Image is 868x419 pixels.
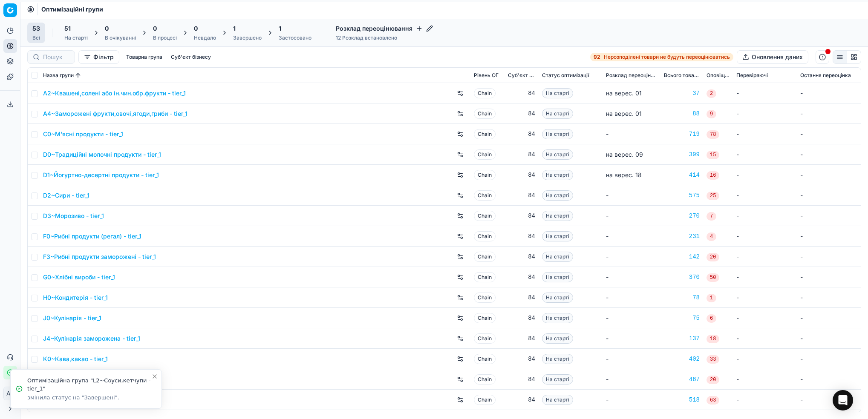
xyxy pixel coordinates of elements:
[279,24,281,33] span: 1
[797,206,861,226] td: -
[797,369,861,390] td: -
[797,144,861,165] td: -
[664,375,700,384] div: 467
[43,355,108,363] a: K0~Кава,какао - tier_1
[508,253,535,261] div: 84
[27,394,151,402] div: змінила статус на "Завершені".
[603,308,660,328] td: -
[43,253,156,261] a: F3~Рибні продукти заморожені - tier_1
[508,232,535,241] div: 84
[797,185,861,206] td: -
[733,349,797,369] td: -
[664,293,700,302] a: 78
[664,191,700,200] a: 575
[603,349,660,369] td: -
[508,375,535,384] div: 84
[733,226,797,247] td: -
[474,72,499,79] span: Рівень OГ
[336,24,433,33] h4: Розклад переоцінювання
[43,293,108,302] a: H0~Кондитерія - tier_1
[542,211,573,221] span: На старті
[603,287,660,308] td: -
[797,83,861,103] td: -
[474,231,496,241] span: Chain
[474,129,496,139] span: Chain
[707,171,719,180] span: 16
[336,34,433,41] div: 12 Розклад встановлено
[733,328,797,349] td: -
[603,247,660,267] td: -
[508,171,535,179] div: 84
[41,5,103,14] nav: breadcrumb
[603,206,660,226] td: -
[474,149,496,160] span: Chain
[664,334,700,343] a: 137
[603,226,660,247] td: -
[508,89,535,98] div: 84
[542,231,573,241] span: На старті
[474,252,496,262] span: Chain
[167,52,214,62] button: Суб'єкт бізнесу
[43,171,159,179] a: D1~Йогуртно-десертні продукти - tier_1
[603,390,660,410] td: -
[664,232,700,241] a: 231
[733,267,797,287] td: -
[150,371,160,382] button: Close toast
[43,232,141,241] a: F0~Рибні продукти (регал) - tier_1
[707,192,719,200] span: 25
[664,355,700,363] a: 402
[4,387,17,400] span: AK
[32,34,40,41] div: Всі
[508,293,535,302] div: 84
[606,171,642,178] span: на верес. 18
[41,5,103,14] span: Оптимізаційні групи
[707,232,716,241] span: 4
[474,170,496,180] span: Chain
[64,34,88,41] div: На старті
[542,252,573,262] span: На старті
[707,376,719,384] span: 20
[664,273,700,281] div: 370
[707,72,730,79] span: Оповіщення
[27,376,151,393] div: Оптимізаційна група "L2~Соуси,кетчупи - tier_1"
[707,314,716,323] span: 6
[233,24,236,33] span: 1
[603,185,660,206] td: -
[606,72,657,79] span: Розклад переоцінювання
[606,89,642,97] span: на верес. 01
[797,226,861,247] td: -
[664,396,700,404] div: 518
[542,313,573,323] span: На старті
[707,151,719,159] span: 15
[43,130,123,138] a: C0~М'ясні продукти - tier_1
[78,50,119,64] button: Фільтр
[603,328,660,349] td: -
[707,355,719,364] span: 33
[508,396,535,404] div: 84
[590,53,733,61] a: 92Нерозподілені товари не будуть переоцінюватись
[542,170,573,180] span: На старті
[194,34,216,41] div: Невдало
[797,267,861,287] td: -
[43,150,161,159] a: D0~Традиційні молочні продукти - tier_1
[474,190,496,201] span: Chain
[800,72,851,79] span: Остання переоцінка
[474,109,496,119] span: Chain
[664,109,700,118] div: 88
[542,129,573,139] span: На старті
[474,395,496,405] span: Chain
[606,151,643,158] span: на верес. 09
[797,390,861,410] td: -
[508,130,535,138] div: 84
[542,272,573,282] span: На старті
[43,273,115,281] a: G0~Хлібні вироби - tier_1
[733,144,797,165] td: -
[733,390,797,410] td: -
[707,294,716,302] span: 1
[833,390,853,410] div: Open Intercom Messenger
[733,308,797,328] td: -
[733,124,797,144] td: -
